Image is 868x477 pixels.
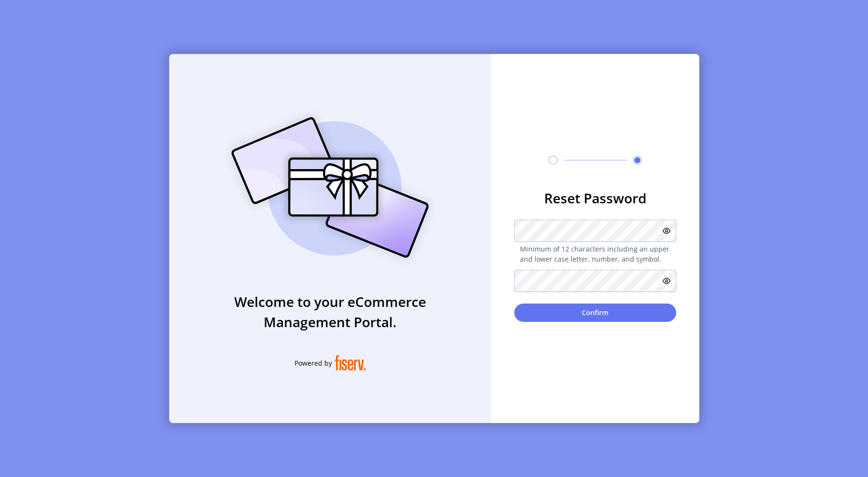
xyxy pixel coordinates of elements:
[169,291,491,332] h3: Welcome to your eCommerce Management Portal.
[514,188,676,208] h3: Reset Password
[514,244,676,264] span: Minimum of 12 characters including an upper and lower case letter, number, and symbol.
[217,106,443,268] img: card_Illustration.svg
[294,358,332,368] span: Powered by
[514,304,676,322] button: Confirm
